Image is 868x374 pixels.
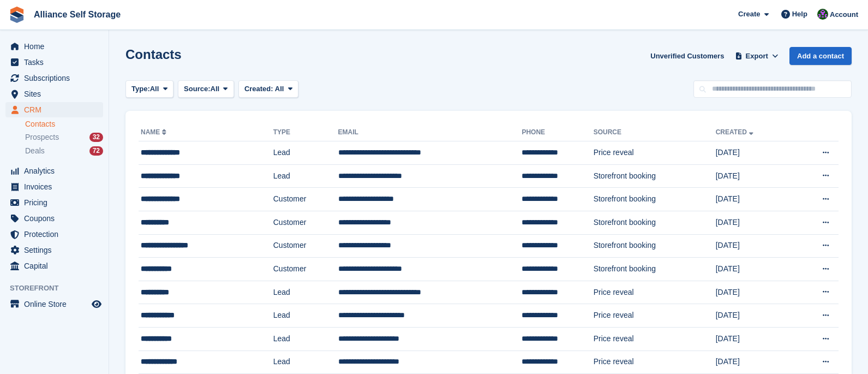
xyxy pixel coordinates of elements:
td: Lead [273,327,338,351]
a: menu [5,211,103,226]
th: Phone [522,124,593,141]
a: Unverified Customers [646,47,728,65]
span: Online Store [24,296,89,312]
th: Type [273,124,338,141]
a: menu [5,258,103,274]
td: Customer [273,234,338,258]
span: Home [24,39,89,54]
a: Deals 72 [25,145,103,157]
span: Sites [24,86,89,102]
span: Storefront [10,283,109,294]
td: Storefront booking [594,234,716,258]
span: Type: [131,84,150,94]
span: Export [746,51,768,62]
td: [DATE] [716,304,794,328]
span: All [150,84,159,94]
a: Add a contact [789,47,852,65]
th: Source [594,124,716,141]
td: [DATE] [716,258,794,281]
a: menu [5,102,103,117]
td: [DATE] [716,327,794,351]
span: Capital [24,258,89,274]
img: Romilly Norton [817,9,828,20]
a: menu [5,70,103,86]
td: [DATE] [716,188,794,211]
span: All [275,85,284,93]
span: Account [830,9,858,20]
td: Lead [273,281,338,304]
span: CRM [24,102,89,117]
td: [DATE] [716,351,794,374]
a: menu [5,195,103,210]
span: Invoices [24,179,89,194]
a: menu [5,179,103,194]
img: stora-icon-8386f47178a22dfd0bd8f6a31ec36ba5ce8667c1dd55bd0f319d3a0aa187defe.svg [9,7,25,23]
td: [DATE] [716,281,794,304]
td: Lead [273,141,338,165]
td: [DATE] [716,211,794,234]
td: Customer [273,188,338,211]
button: Created: All [238,80,298,98]
span: All [211,84,220,94]
a: menu [5,227,103,242]
td: Storefront booking [594,188,716,211]
span: Tasks [24,55,89,70]
td: Price reveal [594,281,716,304]
span: Analytics [24,163,89,179]
span: Subscriptions [24,70,89,86]
td: Customer [273,211,338,234]
td: [DATE] [716,141,794,165]
td: Customer [273,258,338,281]
a: menu [5,86,103,102]
button: Type: All [125,80,173,98]
a: menu [5,296,103,312]
span: Create [738,9,760,20]
button: Source: All [178,80,234,98]
td: Price reveal [594,141,716,165]
td: Lead [273,304,338,328]
a: menu [5,242,103,258]
span: Protection [24,227,89,242]
a: Created [716,128,756,136]
span: Deals [25,146,45,156]
a: Prospects 32 [25,132,103,143]
a: menu [5,55,103,70]
td: Price reveal [594,327,716,351]
span: Help [792,9,807,20]
span: Settings [24,242,89,258]
td: Price reveal [594,304,716,328]
td: Price reveal [594,351,716,374]
a: Alliance Self Storage [29,5,125,23]
td: Storefront booking [594,164,716,188]
button: Export [733,47,781,65]
span: Created: [244,85,273,93]
td: Storefront booking [594,258,716,281]
td: Storefront booking [594,211,716,234]
h1: Contacts [125,47,182,62]
a: Name [141,128,169,136]
th: Email [338,124,522,141]
td: [DATE] [716,234,794,258]
div: 32 [89,133,103,142]
span: Prospects [25,132,59,143]
td: Lead [273,351,338,374]
span: Pricing [24,195,89,210]
span: Source: [184,84,210,94]
td: Lead [273,164,338,188]
a: Contacts [25,119,103,129]
a: menu [5,39,103,54]
td: [DATE] [716,164,794,188]
span: Coupons [24,211,89,226]
div: 72 [89,146,103,156]
a: Preview store [90,298,103,311]
a: menu [5,163,103,179]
